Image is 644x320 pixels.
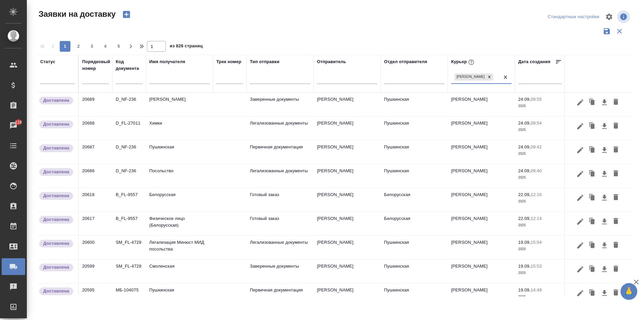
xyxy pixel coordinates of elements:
[314,236,381,259] td: [PERSON_NAME]
[170,42,203,52] span: из 826 страниц
[531,240,542,245] p: 15:54
[43,169,69,175] p: Доставлена
[531,287,542,292] p: 14:49
[11,119,26,126] span: 118
[146,164,213,188] td: Посольство
[518,222,562,229] p: 2025
[39,287,75,296] div: Документы доставлены, фактическая дата доставки проставиться автоматически
[518,97,531,102] p: 24.09,
[586,263,599,276] button: Клонировать
[43,121,69,128] p: Доставлена
[112,140,146,164] td: D_NF-236
[600,25,613,38] button: Сохранить фильтры
[518,264,531,269] p: 19.09,
[599,144,610,156] button: Скачать
[250,58,279,65] div: Тип отправки
[448,93,515,116] td: [PERSON_NAME]
[112,283,146,307] td: МБ-104075
[448,117,515,140] td: [PERSON_NAME]
[575,144,586,156] button: Редактировать
[518,198,562,205] p: 2025
[575,215,586,228] button: Редактировать
[39,120,75,129] div: Документы доставлены, фактическая дата доставки проставиться автоматически
[518,174,562,181] p: 2025
[87,41,97,52] button: 3
[247,283,314,307] td: Первичная документация
[575,239,586,252] button: Редактировать
[518,121,531,126] p: 24.09,
[451,58,476,66] div: Курьер
[531,97,542,102] p: 09:55
[599,263,610,276] button: Скачать
[79,117,112,140] td: 20688
[575,263,586,276] button: Редактировать
[149,58,185,65] div: Имя получателя
[599,191,610,204] button: Скачать
[2,117,25,134] a: 118
[73,41,84,52] button: 2
[531,121,542,126] p: 09:54
[100,41,111,52] button: 4
[617,10,631,23] span: Посмотреть информацию
[43,240,69,247] p: Доставлена
[116,58,143,72] div: Код документа
[454,74,486,81] div: [PERSON_NAME]
[586,144,599,156] button: Клонировать
[79,188,112,212] td: 20618
[79,164,112,188] td: 20686
[518,127,562,133] p: 2025
[381,93,448,116] td: Пушкинская
[247,188,314,212] td: Готовый заказ
[40,58,55,65] div: Статус
[599,239,610,252] button: Скачать
[146,188,213,212] td: Белорусская
[586,239,599,252] button: Клонировать
[531,168,542,173] p: 09:40
[599,168,610,180] button: Скачать
[448,283,515,307] td: [PERSON_NAME]
[518,103,562,109] p: 2025
[247,260,314,283] td: Заверенные документы
[518,144,531,149] p: 24.09,
[39,96,75,105] div: Документы доставлены, фактическая дата доставки проставиться автоматически
[586,287,599,300] button: Клонировать
[113,41,124,52] button: 5
[586,96,599,109] button: Клонировать
[146,283,213,307] td: Пушкинская
[314,283,381,307] td: [PERSON_NAME]
[518,58,550,65] div: Дата создания
[610,120,622,133] button: Удалить
[518,216,531,221] p: 22.09,
[314,164,381,188] td: [PERSON_NAME]
[586,215,599,228] button: Клонировать
[39,215,75,224] div: Документы доставлены, фактическая дата доставки проставиться автоматически
[610,168,622,180] button: Удалить
[79,140,112,164] td: 20687
[381,117,448,140] td: Пушкинская
[247,212,314,235] td: Готовый заказ
[100,43,111,50] span: 4
[518,293,562,300] p: 2025
[610,215,622,228] button: Удалить
[531,264,542,269] p: 15:53
[518,240,531,245] p: 19.09,
[575,96,586,109] button: Редактировать
[586,120,599,133] button: Клонировать
[112,236,146,259] td: SM_FL-4728
[546,12,601,22] div: split button
[43,97,69,104] p: Доставлена
[79,212,112,235] td: 20617
[146,236,213,259] td: Легализация Минюст МИД посольства
[599,215,610,228] button: Скачать
[601,9,617,25] span: Настроить таблицу
[448,188,515,212] td: [PERSON_NAME]
[381,212,448,235] td: Белорусская
[531,216,542,221] p: 12:14
[247,140,314,164] td: Первичная документация
[531,144,542,149] p: 09:42
[247,93,314,116] td: Заверенные документы
[575,191,586,204] button: Редактировать
[73,43,84,50] span: 2
[610,191,622,204] button: Удалить
[314,93,381,116] td: [PERSON_NAME]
